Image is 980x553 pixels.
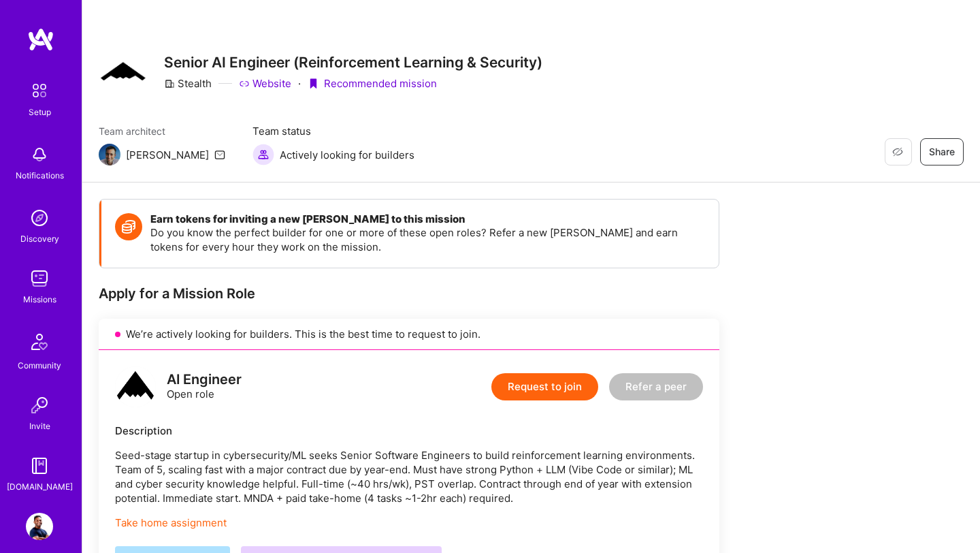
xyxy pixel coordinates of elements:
[99,144,120,165] img: Team Architect
[23,292,56,306] div: Missions
[150,213,705,225] h4: Earn tokens for inviting a new [PERSON_NAME] to this mission
[26,452,53,479] img: guide book
[115,424,703,438] div: Description
[26,204,53,232] img: discovery
[29,419,50,433] div: Invite
[308,76,437,91] div: Recommended mission
[115,516,227,529] a: Take home assignment
[892,146,903,157] i: icon EyeClosed
[22,513,56,540] a: User Avatar
[16,168,64,183] div: Notifications
[126,148,209,162] div: [PERSON_NAME]
[239,76,291,91] a: Website
[25,76,54,105] img: setup
[164,54,542,71] h3: Senior AI Engineer (Reinforcement Learning & Security)
[609,373,703,400] button: Refer a peer
[99,59,148,86] img: Company Logo
[29,105,51,119] div: Setup
[26,513,53,540] img: User Avatar
[164,76,212,91] div: Stealth
[115,213,142,240] img: Token icon
[920,138,964,165] button: Share
[18,358,61,373] div: Community
[252,144,274,165] img: Actively looking for builders
[99,319,719,350] div: We’re actively looking for builders. This is the best time to request to join.
[252,124,414,138] span: Team status
[280,148,414,162] span: Actively looking for builders
[150,225,705,254] p: Do you know the perfect builder for one or more of these open roles? Refer a new [PERSON_NAME] an...
[164,78,175,89] i: icon CompanyGray
[929,145,955,159] span: Share
[115,448,703,505] p: Seed-stage startup in cybersecurity/ML seeks Senior Software Engineers to build reinforcement lea...
[99,285,719,302] div: Apply for a Mission Role
[20,232,59,246] div: Discovery
[26,141,53,168] img: bell
[99,124,225,138] span: Team architect
[115,366,156,407] img: logo
[7,479,73,494] div: [DOMAIN_NAME]
[23,326,56,358] img: Community
[26,265,53,292] img: teamwork
[167,373,242,401] div: Open role
[26,392,53,419] img: Invite
[214,149,225,160] i: icon Mail
[27,27,54,52] img: logo
[308,78,318,89] i: icon PurpleRibbon
[298,76,301,91] div: ·
[167,373,242,387] div: AI Engineer
[491,373,598,400] button: Request to join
